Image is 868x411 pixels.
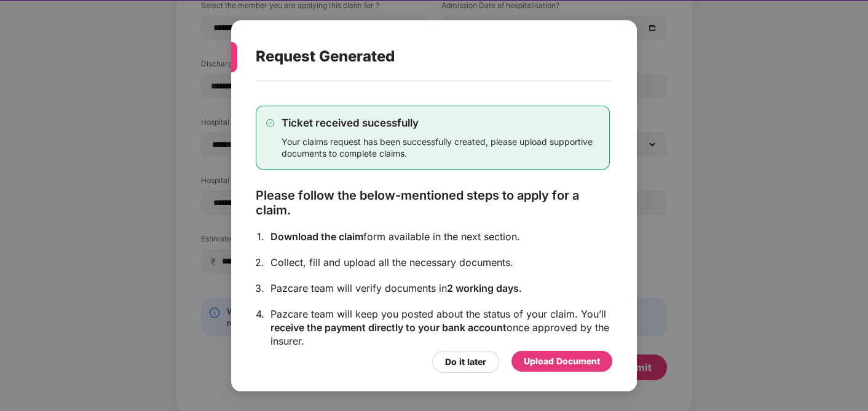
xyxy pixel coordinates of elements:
div: Pazcare team will verify documents in [270,281,610,294]
img: svg+xml;base64,PHN2ZyB4bWxucz0iaHR0cDovL3d3dy53My5vcmcvMjAwMC9zdmciIHdpZHRoPSIxMy4zMzMiIGhlaWdodD... [266,119,274,127]
div: 3. [255,281,264,294]
span: Download the claim [270,230,363,242]
span: 2 working days. [447,281,522,294]
div: Pazcare team will keep you posted about the status of your claim. You’ll once approved by the ins... [270,307,610,347]
div: Upload Document [524,354,600,367]
div: 4. [256,307,264,320]
div: 2. [255,255,264,268]
div: Collect, fill and upload all the necessary documents. [270,255,610,268]
div: form available in the next section. [270,229,610,243]
div: Your claims request has been successfully created, please upload supportive documents to complete... [282,135,599,159]
div: 1. [257,229,264,243]
div: Ticket received sucessfully [282,115,599,129]
div: Request Generated [256,33,583,80]
span: receive the payment directly to your bank account [270,321,507,333]
div: Please follow the below-mentioned steps to apply for a claim. [256,187,610,217]
div: Do it later [445,354,486,368]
